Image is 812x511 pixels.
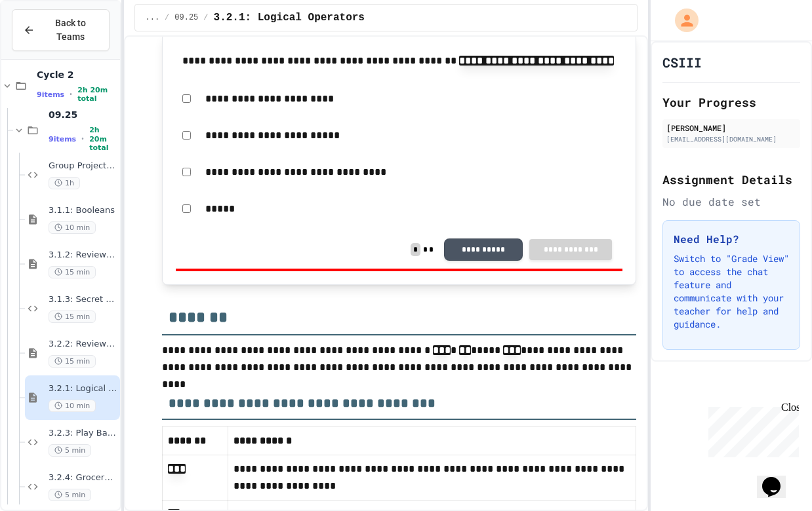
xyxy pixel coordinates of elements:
span: • [70,89,72,100]
span: Back to Teams [43,16,98,44]
h2: Assignment Details [662,170,800,189]
span: 3.2.1: Logical Operators [214,10,365,26]
span: 3.2.1: Logical Operators [49,383,117,394]
span: Group Project - Mad Libs [49,161,117,172]
span: 15 min [49,311,96,323]
p: Switch to "Grade View" to access the chat feature and communicate with your teacher for help and ... [674,252,789,331]
span: 3.1.1: Booleans [49,205,117,216]
iframe: chat widget [703,402,799,457]
div: My Account [661,5,702,35]
span: / [203,12,208,23]
div: [PERSON_NAME] [666,122,796,134]
span: 3.1.3: Secret Access [49,294,117,305]
h2: Your Progress [662,93,800,111]
span: 10 min [49,221,96,234]
span: 10 min [49,400,96,412]
span: 3.1.2: Review - Booleans [49,250,117,261]
div: Chat with us now!Close [5,5,91,83]
span: 9 items [37,90,64,99]
span: 09.25 [49,109,117,121]
span: 5 min [49,444,91,457]
div: [EMAIL_ADDRESS][DOMAIN_NAME] [666,134,796,144]
span: 2h 20m total [77,86,117,103]
span: 3.2.3: Play Basketball [49,428,117,439]
span: ... [146,12,160,23]
span: 3.2.4: Grocery List [49,472,117,483]
span: 3.2.2: Review - Logical Operators [49,339,117,350]
h3: Need Help? [674,231,789,247]
span: Cycle 2 [37,69,117,81]
span: 9 items [49,135,76,143]
div: No due date set [662,194,800,210]
span: 15 min [49,355,96,368]
iframe: chat widget [757,459,799,498]
span: 15 min [49,266,96,278]
span: 5 min [49,489,91,501]
span: 1h [49,177,80,189]
h1: CSIII [662,53,702,71]
span: 2h 20m total [89,126,117,152]
span: • [81,134,84,144]
span: / [165,12,169,23]
span: 09.25 [174,12,198,23]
